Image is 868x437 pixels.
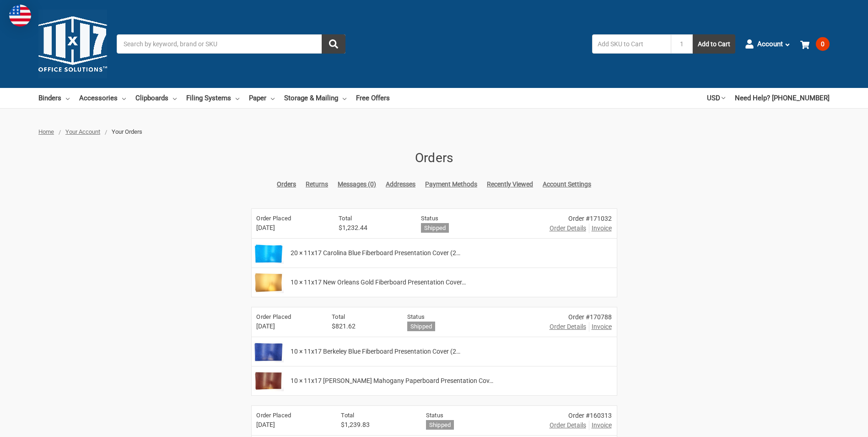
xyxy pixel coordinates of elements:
[341,411,411,420] h6: Total
[421,214,525,223] h6: Status
[592,421,612,430] span: Invoice
[249,88,275,108] a: Paper
[592,224,612,233] span: Invoice
[332,322,393,331] span: $821.62
[800,32,830,56] a: 0
[407,312,497,322] h6: Status
[816,37,830,51] span: 0
[338,180,376,189] a: Messages (0)
[291,347,460,356] span: 10 × 11x17 Berkeley Blue Fiberboard Presentation Cover (2…
[332,312,393,322] h6: Total
[291,376,493,386] span: 10 × 11x17 [PERSON_NAME] Mahogany Paperboard Presentation Cov…
[284,88,346,108] a: Storage & Mailing
[539,214,612,224] div: Order #171032
[38,128,54,135] a: Home
[550,224,586,233] a: Order Details
[757,39,783,49] span: Account
[550,322,586,332] a: Order Details
[256,214,324,223] h6: Order Placed
[256,420,326,430] span: [DATE]
[341,420,411,430] span: $1,239.83
[745,32,791,56] a: Account
[251,148,617,168] h1: Orders
[426,411,535,420] h6: Status
[256,223,324,233] span: [DATE]
[277,180,296,189] a: Orders
[112,128,142,135] span: Your Orders
[117,34,345,54] input: Search by keyword, brand or SKU
[186,88,239,108] a: Filing Systems
[386,180,415,189] a: Addresses
[543,180,591,189] a: Account Settings
[592,34,671,54] input: Add SKU to Cart
[735,88,830,108] a: Need Help? [PHONE_NUMBER]
[135,88,177,108] a: Clipboards
[426,420,454,430] h6: Shipped
[253,271,283,294] img: 11x17 New Orleans Gold Fiberboard Presentation Cover (20 Sheets per Pack)(EXACT CUT)
[256,312,317,322] h6: Order Placed
[38,10,107,78] img: 11x17.com
[339,223,406,233] span: $1,232.44
[550,421,586,430] a: Order Details
[291,278,466,287] span: 10 × 11x17 New Orleans Gold Fiberboard Presentation Cover…
[291,248,460,258] span: 20 × 11x17 Carolina Blue Fiberboard Presentation Cover (2…
[550,411,612,421] div: Order #160313
[356,88,390,108] a: Free Offers
[256,411,326,420] h6: Order Placed
[425,180,477,189] a: Payment Methods
[339,214,406,223] h6: Total
[253,242,283,265] img: 11x17 Carolina Blue Fiberboard Presentation Cover (20 Sheets per Pack)(EXACT CUT)
[9,5,31,27] img: duty and tax information for United States
[487,180,533,189] a: Recently Viewed
[693,34,735,54] button: Add to Cart
[79,88,126,108] a: Accessories
[707,88,725,108] a: USD
[512,312,612,322] div: Order #170788
[65,128,100,135] a: Your Account
[306,180,328,189] a: Returns
[407,322,436,331] h6: Shipped
[253,370,283,393] img: 11x17 Morehouse Mahogany Paperboard Presentation Cover (20 Sheets per Pack)(EXACT CUT)
[592,322,612,332] span: Invoice
[253,340,283,363] img: 11x17 Berkeley Blue Fiberboard Presentation Cover (20 Sheets per Pack)(EXACT CUT)
[421,223,449,233] h6: Shipped
[38,88,70,108] a: Binders
[256,322,317,331] span: [DATE]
